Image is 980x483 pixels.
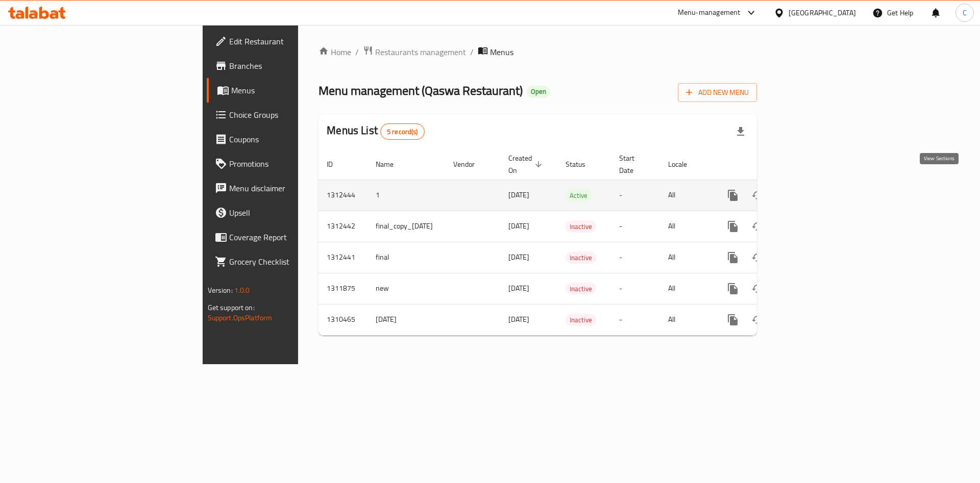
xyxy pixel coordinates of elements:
td: [DATE] [367,304,445,335]
span: 5 record(s) [381,127,424,137]
span: [DATE] [508,188,529,201]
span: ID [327,158,346,170]
td: All [660,211,713,242]
span: Grocery Checklist [229,256,358,268]
a: Edit Restaurant [207,29,366,54]
a: Choice Groups [207,103,366,127]
span: Add New Menu [686,86,749,99]
span: [DATE] [508,313,529,326]
span: Inactive [566,252,596,264]
span: Inactive [566,314,596,326]
td: final_copy_[DATE] [367,211,445,242]
a: Restaurants management [363,45,466,59]
span: C [963,7,967,18]
a: Coupons [207,127,366,151]
div: Inactive [566,220,596,233]
button: more [721,276,745,301]
li: / [470,46,474,58]
a: Branches [207,54,366,78]
span: Choice Groups [229,109,358,121]
div: Export file [728,119,753,144]
span: Locale [668,158,700,170]
a: Support.OpsPlatform [208,311,273,324]
div: Open [527,86,550,98]
div: Menu-management [678,7,741,19]
td: All [660,180,713,211]
td: All [660,242,713,273]
span: Active [566,190,592,201]
table: enhanced table [318,149,827,336]
button: Change Status [745,214,770,239]
span: Inactive [566,283,596,295]
button: more [721,245,745,270]
button: more [721,308,745,332]
h2: Menus List [327,123,424,140]
a: Grocery Checklist [207,249,366,274]
button: more [721,214,745,239]
span: Menu management ( Qaswa Restaurant ) [318,79,523,102]
span: Edit Restaurant [229,35,358,47]
span: Restaurants management [375,46,466,58]
span: 1.0.0 [234,284,250,297]
button: more [721,183,745,208]
div: Inactive [566,251,596,264]
td: - [611,273,660,304]
div: Active [566,189,592,201]
button: Change Status [745,183,770,208]
nav: breadcrumb [318,45,757,59]
div: Total records count [380,123,425,140]
td: - [611,242,660,273]
td: 1 [367,180,445,211]
span: [DATE] [508,282,529,295]
span: Inactive [566,221,596,233]
td: All [660,304,713,335]
span: Menus [231,84,358,96]
span: Menu disclaimer [229,182,358,194]
th: Actions [713,149,827,180]
span: Vendor [453,158,488,170]
td: new [367,273,445,304]
a: Promotions [207,151,366,176]
td: - [611,180,660,211]
span: Version: [208,284,233,297]
td: All [660,273,713,304]
span: Promotions [229,158,358,170]
span: Get support on: [208,301,255,314]
span: Coupons [229,133,358,145]
td: - [611,304,660,335]
span: [DATE] [508,219,529,233]
a: Upsell [207,200,366,225]
span: Coverage Report [229,231,358,243]
span: Name [376,158,407,170]
span: Status [566,158,599,170]
td: final [367,242,445,273]
a: Menus [207,78,366,103]
a: Coverage Report [207,225,366,249]
span: Open [527,87,550,96]
span: [DATE] [508,250,529,264]
span: Created On [508,152,545,176]
div: Inactive [566,283,596,295]
button: Add New Menu [678,83,757,102]
span: Branches [229,60,358,72]
span: Upsell [229,207,358,219]
td: - [611,211,660,242]
span: Menus [490,46,513,58]
a: Menu disclaimer [207,176,366,200]
span: Start Date [619,152,648,176]
div: [GEOGRAPHIC_DATA] [789,7,856,18]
